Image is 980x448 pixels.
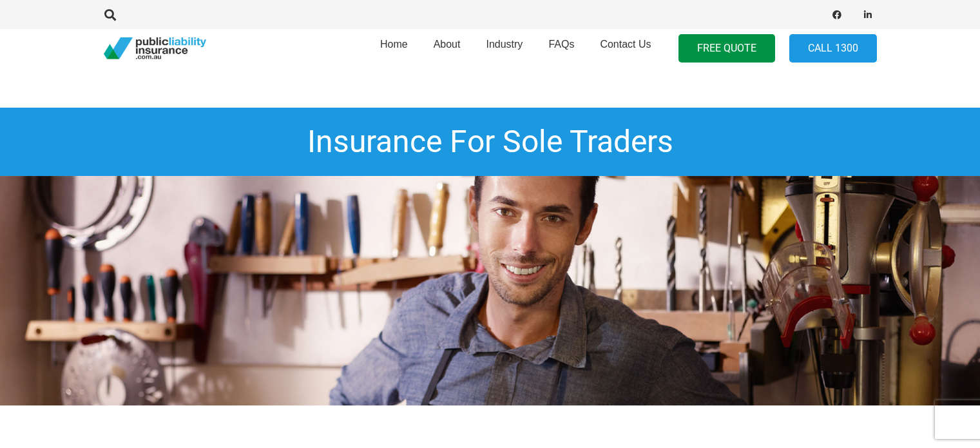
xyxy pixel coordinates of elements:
span: Home [380,39,408,50]
span: About [434,39,461,50]
a: pli_logotransparent [104,37,206,60]
a: Search [98,9,124,21]
a: Home [367,25,421,72]
a: LinkedIn [859,6,877,24]
a: Contact Us [587,25,664,72]
span: FAQs [548,39,574,50]
a: FAQs [535,25,587,72]
span: Industry [486,39,523,50]
span: Contact Us [600,39,651,50]
a: Call 1300 [789,34,877,63]
a: Facebook [828,6,846,24]
a: About [421,25,474,72]
a: FREE QUOTE [678,34,775,63]
a: Industry [473,25,535,72]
